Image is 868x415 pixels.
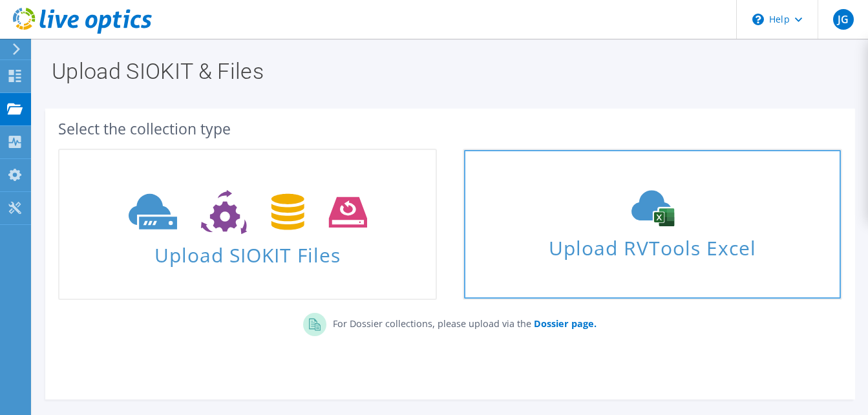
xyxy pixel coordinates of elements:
a: Upload RVTools Excel [463,149,842,300]
a: Upload SIOKIT Files [58,149,437,300]
span: JG [833,9,854,30]
b: Dossier page. [534,317,597,330]
a: Dossier page. [531,317,597,330]
h1: Upload SIOKIT & Files [52,60,842,82]
p: For Dossier collections, please upload via the [326,313,597,331]
span: Upload RVTools Excel [464,231,840,259]
div: Select the collection type [58,122,842,136]
svg: \n [752,14,764,25]
span: Upload SIOKIT Files [59,237,436,265]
